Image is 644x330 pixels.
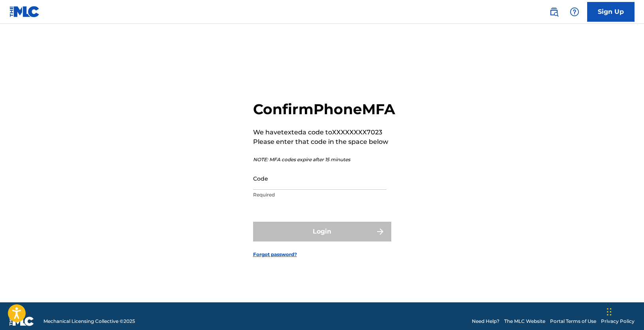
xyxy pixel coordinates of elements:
iframe: Chat Widget [605,292,644,330]
a: The MLC Website [504,318,545,325]
img: logo [9,317,34,326]
div: Help [567,4,582,20]
a: Public Search [546,4,562,20]
a: Portal Terms of Use [550,318,596,325]
h2: Confirm Phone MFA [253,100,395,118]
a: Forgot password? [253,251,297,258]
p: We have texted a code to XXXXXXXX7023 [253,128,395,137]
p: NOTE: MFA codes expire after 15 minutes [253,156,395,163]
img: search [549,7,559,17]
p: Required [253,191,387,198]
div: Drag [607,300,612,324]
a: Need Help? [472,318,499,325]
img: help [570,7,579,17]
span: Mechanical Licensing Collective © 2025 [43,318,135,325]
a: Sign Up [587,2,635,22]
p: Please enter that code in the space below [253,137,395,147]
a: Privacy Policy [601,318,635,325]
img: MLC Logo [9,6,40,17]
